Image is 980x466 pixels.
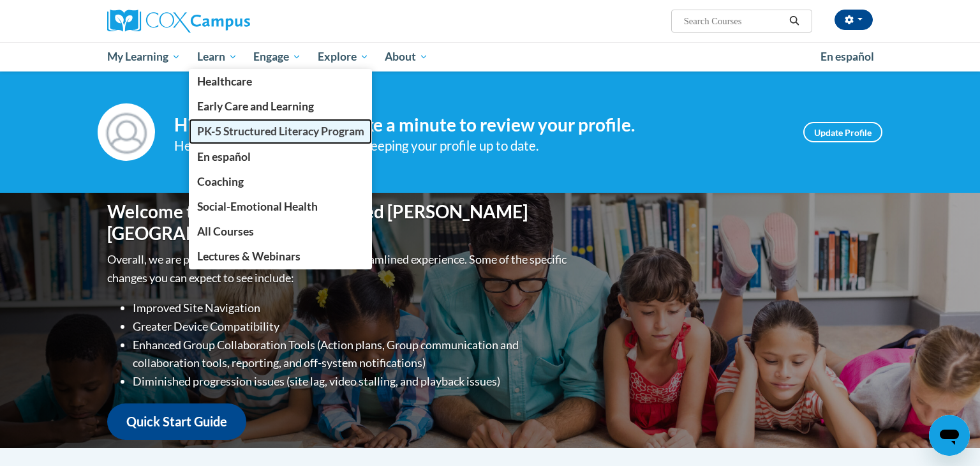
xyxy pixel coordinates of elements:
div: Help improve your experience by keeping your profile up to date. [174,135,784,156]
a: Quick Start Guide [107,403,246,440]
h4: Hi [PERSON_NAME]! Take a minute to review your profile. [174,114,784,136]
button: Search [785,13,804,29]
iframe: Button to launch messaging window [929,415,970,456]
a: PK-5 Structured Literacy Program [189,119,373,144]
a: Coaching [189,169,373,194]
a: Cox Campus [107,10,350,33]
span: PK-5 Structured Literacy Program [197,124,364,138]
a: En español [189,144,373,169]
span: Coaching [197,175,244,188]
a: Early Care and Learning [189,94,373,119]
span: My Learning [107,49,181,64]
a: En español [812,43,882,70]
a: Social-Emotional Health [189,194,373,219]
button: Account Settings [835,10,873,30]
span: En español [197,150,251,163]
a: Healthcare [189,69,373,94]
span: En español [820,50,874,63]
img: Cox Campus [107,10,250,33]
span: Engage [253,49,301,64]
li: Improved Site Navigation [133,299,570,317]
li: Greater Device Compatibility [133,317,570,336]
a: All Courses [189,219,373,244]
a: Engage [245,42,309,71]
input: Search Courses [683,13,785,29]
span: Lectures & Webinars [197,250,301,263]
li: Enhanced Group Collaboration Tools (Action plans, Group communication and collaboration tools, re... [133,336,570,373]
a: Lectures & Webinars [189,244,373,269]
span: Social-Emotional Health [197,200,318,213]
p: Overall, we are proud to provide you with a more streamlined experience. Some of the specific cha... [107,250,570,287]
h1: Welcome to the new and improved [PERSON_NAME][GEOGRAPHIC_DATA] [107,201,570,244]
span: Healthcare [197,75,252,88]
li: Diminished progression issues (site lag, video stalling, and playback issues) [133,372,570,391]
a: Explore [309,42,377,71]
img: Profile Image [98,103,155,161]
span: Learn [197,49,237,64]
a: Learn [189,42,246,71]
span: Early Care and Learning [197,100,314,113]
a: About [377,42,437,71]
span: Explore [318,49,369,64]
span: About [385,49,428,64]
span: All Courses [197,225,254,238]
a: My Learning [99,42,189,71]
div: Main menu [88,42,892,71]
a: Update Profile [803,122,882,142]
